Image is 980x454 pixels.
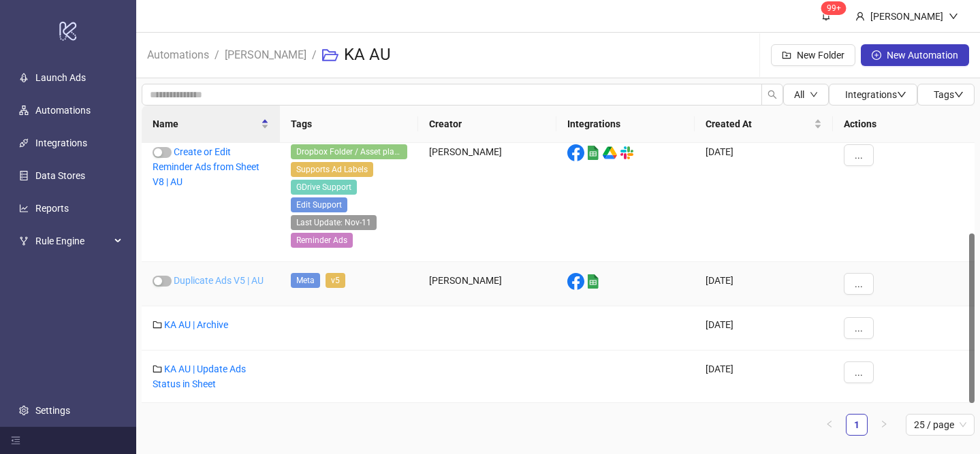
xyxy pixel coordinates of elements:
span: Reminder Ads [291,233,353,248]
th: Created At [695,106,833,143]
span: plus-circle [872,50,881,60]
button: Tagsdown [917,84,975,106]
span: folder-add [782,50,791,60]
span: down [954,90,964,99]
a: KA AU | Archive [164,319,228,330]
div: [PERSON_NAME] [418,133,556,262]
button: New Folder [771,44,855,66]
span: fork [19,236,29,246]
span: down [810,91,818,99]
span: GDrive Support [291,180,357,195]
span: 25 / page [914,415,966,435]
span: search [768,90,777,99]
span: down [949,12,958,21]
span: All [794,89,804,100]
span: Dropbox Folder / Asset placement detection [291,144,407,159]
span: Edit Support [291,197,347,212]
div: Page Size [906,414,975,436]
div: [PERSON_NAME] [865,9,949,24]
span: folder [153,364,162,374]
span: right [880,420,888,428]
span: Tags [934,89,964,100]
span: New Automation [887,50,958,61]
span: user [855,12,865,21]
a: Data Stores [35,170,85,181]
a: Automations [144,46,212,61]
button: ... [844,317,874,339]
button: right [873,414,895,436]
th: Name [142,106,280,143]
li: / [215,33,219,77]
span: ... [855,150,863,161]
button: ... [844,361,874,383]
li: Next Page [873,414,895,436]
a: Create or Edit Reminder Ads from Sheet V8 | AU [153,146,259,187]
span: bell [821,11,831,20]
button: New Automation [861,44,969,66]
span: Name [153,116,258,131]
li: Previous Page [819,414,840,436]
th: Integrations [556,106,695,143]
button: ... [844,273,874,295]
span: ... [855,367,863,378]
th: Tags [280,106,418,143]
span: v5 [326,273,345,288]
div: [DATE] [695,133,833,262]
span: ... [855,323,863,334]
th: Creator [418,106,556,143]
a: 1 [847,415,867,435]
span: ... [855,278,863,289]
span: down [897,90,906,99]
a: Duplicate Ads V5 | AU [174,275,264,286]
a: Reports [35,203,69,214]
span: Rule Engine [35,227,110,255]
div: [DATE] [695,306,833,351]
button: Alldown [783,84,829,106]
div: [PERSON_NAME] [418,262,556,306]
li: / [312,33,317,77]
h3: KA AU [344,44,391,66]
div: [DATE] [695,262,833,306]
span: Supports Ad Labels [291,162,373,177]
button: ... [844,144,874,166]
span: folder-open [322,47,338,63]
li: 1 [846,414,868,436]
span: Meta [291,273,320,288]
th: Actions [833,106,975,143]
span: left [825,420,834,428]
span: menu-fold [11,436,20,445]
a: Launch Ads [35,72,86,83]
span: Integrations [845,89,906,100]
span: Created At [706,116,811,131]
span: Last Update: Nov-11 [291,215,377,230]
a: [PERSON_NAME] [222,46,309,61]
a: Integrations [35,137,87,148]
a: Settings [35,405,70,416]
button: left [819,414,840,436]
a: KA AU | Update Ads Status in Sheet [153,363,246,389]
div: [DATE] [695,351,833,403]
span: folder [153,320,162,329]
button: Integrationsdown [829,84,917,106]
a: Automations [35,105,91,116]
span: New Folder [797,50,844,61]
sup: 1562 [821,1,847,15]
